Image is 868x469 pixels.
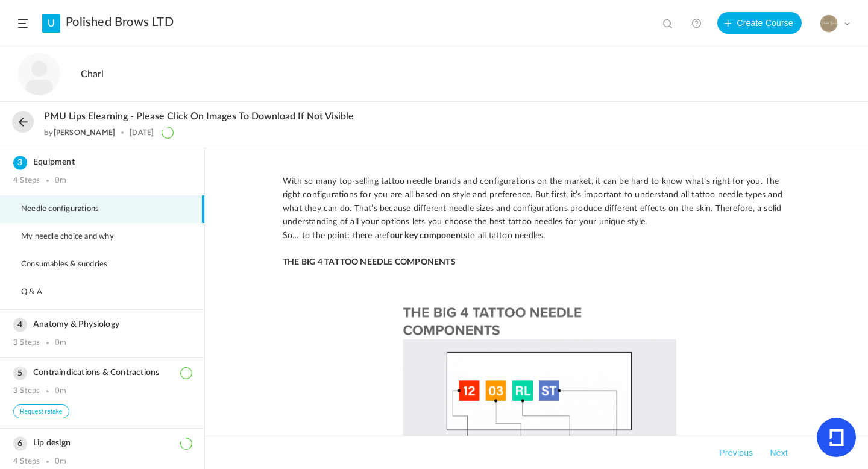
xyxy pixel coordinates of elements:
a: Polished Brows LTD [66,15,174,30]
span: My needle choice and why [21,232,129,242]
div: 0m [55,457,66,467]
div: 3 Steps [13,386,40,396]
span: PMU Lips Elearning - please click on images to download if not visible [44,111,354,122]
h3: Lip design [13,438,191,449]
h3: Equipment [13,157,191,168]
div: 0m [55,386,66,396]
h2: Charl [81,69,659,80]
h3: Anatomy & Physiology [13,319,191,330]
div: [DATE] [130,128,154,137]
button: Previous [717,445,755,460]
div: 3 Steps [13,338,40,348]
div: 4 Steps [13,176,40,186]
span: Q & A [21,288,57,297]
img: user-image.png [18,53,60,95]
div: by [44,128,115,137]
p: With so many top-selling tattoo needle brands and configurations on the market, it can be hard to... [283,175,790,229]
span: Needle configurations [21,204,114,214]
a: U [42,14,60,33]
img: 617fe505-c459-451e-be24-f11bddb9b696.PNG [820,15,837,32]
p: So… to the point: there are to all tattoo needles. [283,229,790,242]
div: 0m [55,176,66,186]
strong: four key components [386,231,467,240]
a: [PERSON_NAME] [54,128,116,137]
div: 4 Steps [13,457,40,467]
h3: Contraindications & Contractions [13,368,191,378]
img: img-d210220982be-1.jpeg [283,288,790,468]
button: Request retake [13,404,69,418]
h3: THE BIG 4 TATTOO NEEDLE COMPONENTS [283,256,790,269]
div: 0m [55,338,66,348]
span: Consumables & sundries [21,260,122,269]
button: Create Course [717,12,802,34]
button: Next [767,445,790,460]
